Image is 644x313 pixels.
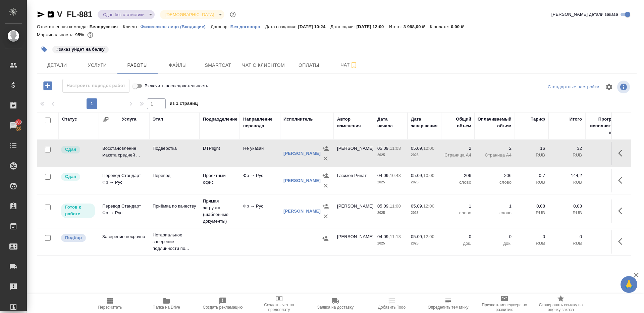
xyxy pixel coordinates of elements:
[321,153,331,164] button: Удалить
[251,294,307,313] button: Создать счет на предоплату
[377,234,390,239] p: 04.09,
[518,210,545,216] p: RUB
[411,179,438,186] p: 2025
[65,146,76,153] p: Сдан
[333,61,365,69] span: Чат
[390,234,401,239] p: 11:13
[552,203,582,210] p: 0,08
[411,173,423,178] p: 05.09,
[478,179,512,186] p: слово
[153,172,196,179] p: Перевод
[200,169,240,192] td: Проектный офис
[614,203,630,219] button: Здесь прячутся важные кнопки
[404,24,430,29] p: 3 968,00 ₽
[537,303,585,312] span: Скопировать ссылку на оценку заказа
[444,145,471,152] p: 2
[243,116,277,129] div: Направление перевода
[283,209,321,214] a: [PERSON_NAME]
[11,119,26,126] span: 100
[65,204,91,217] p: Готов к работе
[480,303,529,312] span: Призвать менеджера по развитию
[423,146,434,151] p: 12:00
[230,24,265,29] p: Без договора
[478,233,512,240] p: 0
[518,240,545,247] p: RUB
[307,294,364,313] button: Заявка на доставку
[101,12,147,17] button: Сдан без статистики
[37,42,52,57] button: Добавить тэг
[86,31,95,39] button: 176.28 RUB;
[283,151,321,156] a: [PERSON_NAME]
[334,199,374,223] td: [PERSON_NAME]
[293,61,325,70] span: Оплаты
[444,152,471,159] p: Страница А4
[138,294,195,313] button: Папка на Drive
[200,194,240,228] td: Прямая загрузка (шаблонные документы)
[478,172,512,179] p: 206
[411,240,438,247] p: 2025
[444,210,471,216] p: слово
[552,152,582,159] p: RUB
[60,145,96,154] div: Менеджер проверил работу исполнителя, передает ее на следующий этап
[98,10,155,19] div: Сдан без статистики
[65,173,76,180] p: Сдан
[390,146,401,151] p: 11:08
[551,11,618,18] span: [PERSON_NAME] детали заказа
[444,116,471,129] div: Общий объем
[444,203,471,210] p: 1
[377,173,390,178] p: 04.09,
[321,181,331,191] button: Удалить
[160,10,224,19] div: Сдан без статистики
[37,24,90,29] p: Ответственная команда:
[570,116,582,123] div: Итого
[195,294,251,313] button: Создать рекламацию
[121,61,154,70] span: Работы
[533,294,589,313] button: Скопировать ссылку на оценку заказа
[140,24,211,29] p: Физическое лицо (Входящие)
[56,46,105,53] p: #заказ уйдёт на белку
[552,145,582,152] p: 32
[390,173,401,178] p: 10:43
[478,145,512,152] p: 2
[378,305,406,310] span: Добавить Todo
[518,145,545,152] p: 16
[411,204,423,209] p: 05.09,
[283,116,313,123] div: Исполнитель
[389,24,403,29] p: Итого:
[377,116,404,129] div: Дата начала
[334,169,374,192] td: Газизов Ринат
[377,210,404,216] p: 2025
[478,152,512,159] p: Страница А4
[377,240,404,247] p: 2025
[357,24,389,29] p: [DATE] 12:00
[102,116,109,123] button: Сгруппировать
[614,172,630,188] button: Здесь прячутся важные кнопки
[423,173,434,178] p: 10:00
[518,152,545,159] p: RUB
[82,294,138,313] button: Пересчитать
[230,24,265,29] a: Без договора
[411,152,438,159] p: 2025
[321,171,331,181] button: Назначить
[377,152,404,159] p: 2025
[390,204,401,209] p: 11:00
[377,146,390,151] p: 05.09,
[240,142,280,165] td: Не указан
[518,203,545,210] p: 0,08
[428,305,468,310] span: Определить тематику
[478,203,512,210] p: 1
[81,61,113,70] span: Услуги
[621,276,637,293] button: 🙏
[163,12,216,17] button: [DEMOGRAPHIC_DATA]
[145,83,208,89] span: Включить последовательность
[350,61,358,69] svg: Подписаться
[153,145,196,152] p: Подверстка
[37,10,45,18] button: Скопировать ссылку для ЯМессенджера
[451,24,469,29] p: 0,00 ₽
[423,204,434,209] p: 12:00
[211,24,230,29] p: Договор:
[52,46,109,52] span: заказ уйдёт на белку
[411,210,438,216] p: 2025
[321,143,331,153] button: Назначить
[203,116,237,123] div: Подразделение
